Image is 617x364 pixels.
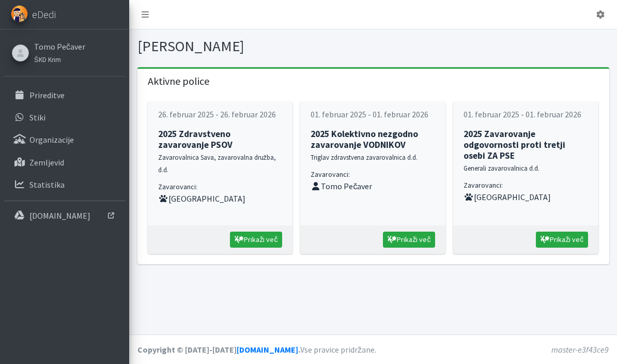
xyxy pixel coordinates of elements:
[158,108,283,120] p: 26. februar 2025 - 26. februar 2026
[311,180,435,192] li: Tomo Pečaver
[237,344,298,355] a: [DOMAIN_NAME]
[32,7,56,22] span: eDedi
[29,90,65,100] p: Prireditve
[158,192,283,205] li: [GEOGRAPHIC_DATA]
[158,128,233,150] strong: 2025 Zdravstveno zavarovanje PSOV
[4,107,125,128] a: Stiki
[4,129,125,150] a: Organizacije
[4,205,125,226] a: [DOMAIN_NAME]
[230,232,282,248] a: Prikaži več
[311,128,418,150] strong: 2025 Kolektivno nezgodno zavarovanje VODNIKOV
[311,153,418,161] small: Triglav zdravstvena zavarovalnica d.d.
[34,53,85,65] a: ŠKD Krim
[536,232,588,248] a: Prikaži več
[34,55,61,64] small: ŠKD Krim
[464,164,539,172] small: Generali zavarovalnica d.d.
[137,344,300,355] strong: Copyright © [DATE]-[DATE] .
[4,152,125,173] a: Zemljevid
[29,179,65,190] p: Statistika
[29,134,74,145] p: Organizacije
[464,191,588,203] li: [GEOGRAPHIC_DATA]
[34,40,85,53] a: Tomo Pečaver
[311,108,435,120] p: 01. februar 2025 - 01. februar 2026
[311,169,435,180] p: Zavarovanci:
[4,85,125,105] a: Prireditve
[11,5,28,22] img: eDedi
[137,69,609,94] h5: Aktivne police
[29,210,90,221] p: [DOMAIN_NAME]
[383,232,435,248] a: Prikaži več
[29,112,45,123] p: Stiki
[4,174,125,195] a: Statistika
[464,108,588,120] p: 01. februar 2025 - 01. februar 2026
[158,181,283,192] p: Zavarovanci:
[158,153,276,174] small: Zavarovalnica Sava, zavarovalna družba, d.d.
[464,180,588,191] p: Zavarovanci:
[551,344,609,355] em: master-e3f43ce9
[129,335,617,364] footer: Vse pravice pridržane.
[464,128,565,161] strong: 2025 Zavarovanje odgovornosti proti tretji osebi ZA PSE
[29,157,64,168] p: Zemljevid
[137,37,369,55] h1: [PERSON_NAME]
